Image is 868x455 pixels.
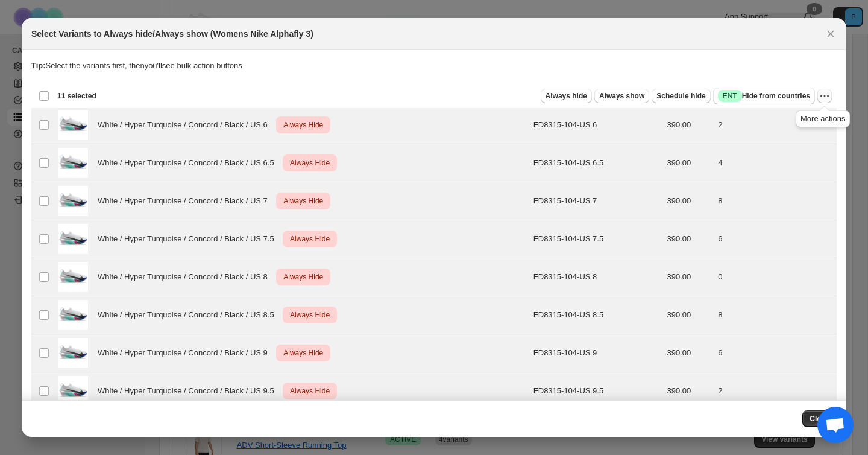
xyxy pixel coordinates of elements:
[98,195,274,207] span: White / Hyper Turquoise / Concord / Black / US 7
[714,296,837,334] td: 8
[664,220,715,258] td: 390.00
[723,91,737,101] span: ENT
[656,91,705,101] span: Schedule hide
[810,414,829,424] span: Close
[58,376,88,406] img: Womens-Nike-Alphafly-3-White_HyperTurquoise_Concord_Black-FD8315-104.jpg
[530,372,664,410] td: FD8315-104-US 9.5
[281,118,325,132] span: Always Hide
[288,384,332,398] span: Always Hide
[57,91,96,101] span: 11 selected
[530,144,664,182] td: FD8315-104-US 6.5
[530,106,664,144] td: FD8315-104-US 6
[98,157,280,169] span: White / Hyper Turquoise / Concord / Black / US 6.5
[714,372,837,410] td: 2
[664,372,715,410] td: 390.00
[31,28,313,40] h2: Select Variants to Always hide/Always show (Womens Nike Alphafly 3)
[817,407,854,443] div: Open chat
[281,346,325,360] span: Always Hide
[664,106,715,144] td: 390.00
[664,144,715,182] td: 390.00
[530,334,664,372] td: FD8315-104-US 9
[98,233,280,245] span: White / Hyper Turquoise / Concord / Black / US 7.5
[817,89,832,103] button: More actions
[714,182,837,220] td: 8
[802,410,837,427] button: Close
[546,91,587,101] span: Always hide
[58,186,88,216] img: Womens-Nike-Alphafly-3-White_HyperTurquoise_Concord_Black-FD8315-104.jpg
[599,91,644,101] span: Always show
[31,61,46,70] strong: Tip:
[714,258,837,296] td: 0
[58,300,88,330] img: Womens-Nike-Alphafly-3-White_HyperTurquoise_Concord_Black-FD8315-104.jpg
[58,224,88,254] img: Womens-Nike-Alphafly-3-White_HyperTurquoise_Concord_Black-FD8315-104.jpg
[594,89,649,103] button: Always show
[98,309,280,321] span: White / Hyper Turquoise / Concord / Black / US 8.5
[530,182,664,220] td: FD8315-104-US 7
[652,89,710,103] button: Schedule hide
[58,262,88,292] img: Womens-Nike-Alphafly-3-White_HyperTurquoise_Concord_Black-FD8315-104.jpg
[664,334,715,372] td: 390.00
[98,347,274,359] span: White / Hyper Turquoise / Concord / Black / US 9
[288,308,332,322] span: Always Hide
[98,271,274,283] span: White / Hyper Turquoise / Concord / Black / US 8
[58,110,88,140] img: Womens-Nike-Alphafly-3-White_HyperTurquoise_Concord_Black-FD8315-104.jpg
[288,232,332,246] span: Always Hide
[714,220,837,258] td: 6
[664,182,715,220] td: 390.00
[530,220,664,258] td: FD8315-104-US 7.5
[530,258,664,296] td: FD8315-104-US 8
[664,296,715,334] td: 390.00
[281,194,325,208] span: Always Hide
[281,270,325,284] span: Always Hide
[541,89,592,103] button: Always hide
[714,106,837,144] td: 2
[714,334,837,372] td: 6
[58,338,88,368] img: Womens-Nike-Alphafly-3-White_HyperTurquoise_Concord_Black-FD8315-104.jpg
[98,119,274,131] span: White / Hyper Turquoise / Concord / Black / US 6
[714,144,837,182] td: 4
[530,296,664,334] td: FD8315-104-US 8.5
[664,258,715,296] td: 390.00
[31,60,837,72] p: Select the variants first, then you'll see bulk action buttons
[718,90,810,102] span: Hide from countries
[713,87,815,104] button: SuccessENTHide from countries
[822,25,839,42] button: Close
[98,385,280,397] span: White / Hyper Turquoise / Concord / Black / US 9.5
[58,148,88,178] img: Womens-Nike-Alphafly-3-White_HyperTurquoise_Concord_Black-FD8315-104.jpg
[288,156,332,170] span: Always Hide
